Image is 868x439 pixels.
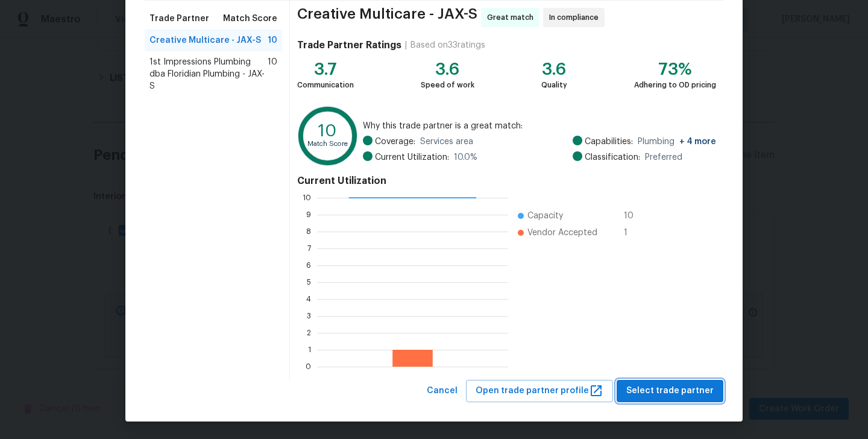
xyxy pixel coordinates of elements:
text: 9 [306,211,311,218]
text: 5 [307,279,311,286]
h4: Trade Partner Ratings [297,39,401,51]
span: Trade Partner [149,13,209,25]
span: Creative Multicare - JAX-S [149,34,261,46]
text: 7 [307,245,311,252]
text: 6 [306,262,311,269]
text: 3 [307,312,311,320]
text: 2 [307,329,311,336]
span: 1st Impressions Plumbing dba Floridian Plumbing - JAX-S [149,56,268,92]
span: + 4 more [679,137,716,146]
span: 10.0 % [454,151,477,163]
span: Why this trade partner is a great match: [363,120,716,132]
span: Select trade partner [626,384,714,399]
button: Open trade partner profile [466,380,613,402]
text: 0 [306,363,311,370]
button: Select trade partner [617,380,723,402]
span: Preferred [645,151,682,163]
div: Speed of work [421,79,474,91]
span: Current Utilization: [375,151,449,163]
div: 73% [634,63,716,75]
span: Vendor Accepted [527,227,597,239]
span: Great match [487,11,538,24]
span: Coverage: [375,136,415,148]
text: Match Score [307,141,348,147]
div: 3.6 [421,63,474,75]
span: Classification: [585,151,640,163]
div: 3.7 [297,63,354,75]
text: 4 [306,295,311,303]
span: Creative Multicare - JAX-S [297,8,477,27]
div: Based on 33 ratings [410,39,485,51]
span: Capabilities: [585,136,633,148]
span: Plumbing [638,136,716,148]
span: Capacity [527,210,563,222]
div: Communication [297,79,354,91]
text: 8 [306,228,311,235]
span: Open trade partner profile [476,384,603,399]
div: Adhering to OD pricing [634,79,716,91]
div: | [401,39,410,51]
span: Services area [420,136,473,148]
text: 10 [318,122,337,139]
div: 3.6 [541,63,567,75]
text: 10 [303,194,311,201]
div: Quality [541,79,567,91]
button: Cancel [422,380,462,402]
span: 10 [624,210,643,222]
span: 10 [268,56,277,92]
text: 1 [308,346,311,353]
span: Match Score [223,13,277,25]
span: In compliance [549,11,603,24]
h4: Current Utilization [297,175,716,187]
span: 1 [624,227,643,239]
span: Cancel [427,384,458,399]
span: 10 [268,34,277,46]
